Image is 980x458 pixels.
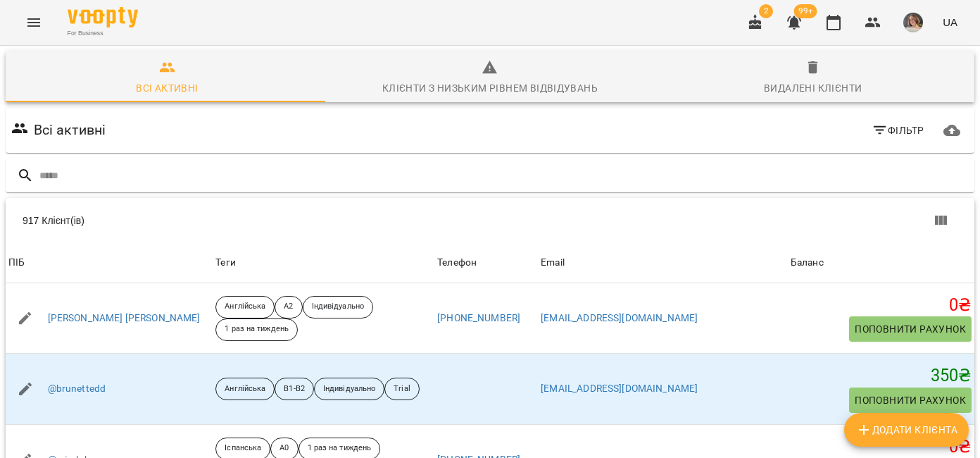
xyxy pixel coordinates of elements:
[384,378,420,400] div: Trial
[855,421,957,438] span: Додати клієнта
[791,254,824,271] div: Баланс
[17,6,51,39] button: Menu
[308,442,372,454] p: 1 раз на тиждень
[48,382,106,396] a: @brunettedd
[314,378,384,400] div: Індивідуально
[541,254,785,271] span: Email
[225,323,289,335] p: 1 раз на тиждень
[394,383,410,395] p: Trial
[791,295,972,316] h5: 0 ₴
[541,254,565,271] div: Sort
[215,254,432,271] div: Теги
[437,312,520,323] a: [PHONE_NUMBER]
[48,311,201,326] a: [PERSON_NAME] [PERSON_NAME]
[794,4,817,18] span: 99+
[759,4,773,18] span: 2
[903,13,923,32] img: 579a670a21908ba1ed2e248daec19a77.jpeg
[437,254,535,271] span: Телефон
[215,318,298,341] div: 1 раз на тиждень
[303,296,373,318] div: Індивідуально
[791,254,824,271] div: Sort
[8,254,25,271] div: ПІБ
[791,365,972,387] h5: 350 ₴
[541,383,698,394] a: [EMAIL_ADDRESS][DOMAIN_NAME]
[8,254,25,271] div: Sort
[215,296,275,318] div: Англійська
[849,388,972,413] button: Поповнити рахунок
[312,301,364,313] p: Індивідуально
[323,383,375,395] p: Індивідуально
[6,198,974,243] div: Table Toolbar
[764,80,862,97] div: Видалені клієнти
[866,118,930,143] button: Фільтр
[275,296,302,318] div: A2
[541,312,698,323] a: [EMAIL_ADDRESS][DOMAIN_NAME]
[279,442,289,454] p: A0
[382,80,598,97] div: Клієнти з низьким рівнем відвідувань
[275,378,314,400] div: B1-B2
[943,15,957,30] span: UA
[68,29,138,38] span: For Business
[791,254,972,271] span: Баланс
[284,301,293,313] p: A2
[791,436,972,458] h5: 0 ₴
[225,301,265,313] p: Англійська
[437,254,477,271] div: Sort
[924,204,957,237] button: Показати колонки
[8,254,210,271] span: ПІБ
[215,378,275,400] div: Англійська
[68,7,138,27] img: Voopty Logo
[23,213,504,228] div: 917 Клієнт(ів)
[225,383,265,395] p: Англійська
[225,442,261,454] p: Іспанська
[136,80,198,97] div: Всі активні
[844,413,969,447] button: Додати клієнта
[34,119,106,141] h6: Всі активні
[855,321,966,338] span: Поповнити рахунок
[855,392,966,409] span: Поповнити рахунок
[937,9,963,35] button: UA
[541,254,565,271] div: Email
[284,383,305,395] p: B1-B2
[849,316,972,342] button: Поповнити рахунок
[437,254,477,271] div: Телефон
[872,122,924,139] span: Фільтр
